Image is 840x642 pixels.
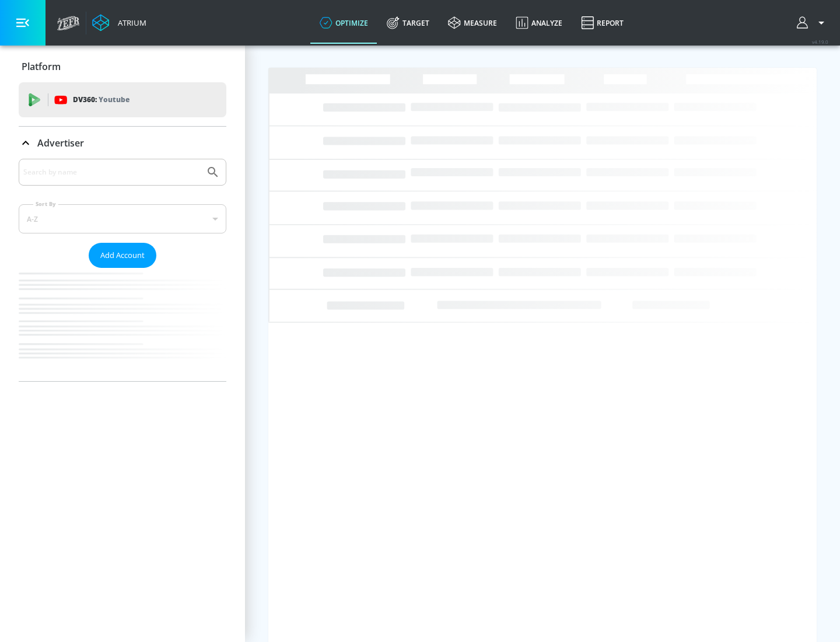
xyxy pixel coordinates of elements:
button: Add Account [89,243,156,268]
div: A-Z [19,204,226,233]
a: Atrium [92,14,146,32]
a: Analyze [506,2,572,44]
a: measure [439,2,506,44]
p: Advertiser [37,137,84,149]
div: Atrium [113,18,146,28]
div: DV360: Youtube [19,82,226,117]
input: Search by name [23,165,200,180]
p: Youtube [99,93,129,106]
span: Add Account [100,249,145,262]
div: Advertiser [19,127,226,159]
a: optimize [310,2,377,44]
a: Report [572,2,633,44]
p: DV360: [73,93,129,106]
nav: list of Advertiser [19,268,226,381]
p: Platform [22,60,61,73]
a: Target [377,2,439,44]
label: Sort By [33,200,58,208]
span: v 4.19.0 [812,39,828,45]
div: Advertiser [19,159,226,381]
div: Platform [19,50,226,83]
